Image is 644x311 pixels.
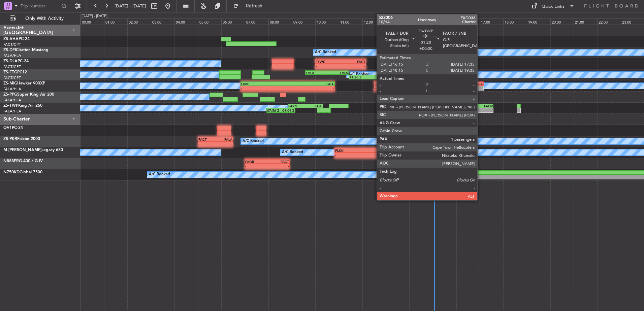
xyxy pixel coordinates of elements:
[503,19,527,25] div: 18:00
[3,37,30,41] a: ZS-AHAPC-24
[267,164,289,168] div: -
[282,147,303,158] div: A/C Booked
[444,64,467,68] div: -
[7,13,73,24] button: Only With Activity
[3,48,16,52] span: ZS-DFI
[445,82,464,86] div: FACT
[3,81,17,85] span: ZS-MIG
[267,160,289,164] div: FACT
[397,86,420,90] div: -
[367,148,399,152] div: HKJK
[104,19,128,25] div: 01:00
[3,70,27,74] a: ZS-FTGPC12
[241,86,288,90] div: -
[375,86,397,90] div: -
[316,64,341,68] div: -
[349,75,374,79] div: 11:26 Z
[341,60,365,64] div: FACT
[3,148,41,152] span: M-[PERSON_NAME]
[335,153,367,157] div: -
[241,82,288,86] div: FIMP
[444,60,467,64] div: FALA
[397,82,420,86] div: FACT
[198,137,216,141] div: FACT
[221,19,245,25] div: 06:00
[240,4,268,8] span: Refresh
[445,86,464,90] div: -
[281,108,295,112] div: 09:09 Z
[550,19,574,25] div: 20:00
[362,19,386,25] div: 12:00
[18,16,71,21] span: Only With Activity
[421,60,444,64] div: FACT
[243,136,264,146] div: A/C Booked
[305,104,322,108] div: FABL
[245,164,267,168] div: -
[341,64,365,68] div: -
[462,108,478,112] div: -
[3,148,63,152] a: M-[PERSON_NAME]Legacy 650
[82,13,107,19] div: [DATE] - [DATE]
[386,19,409,25] div: 13:00
[315,19,339,25] div: 10:00
[528,1,578,11] button: Quick Links
[288,82,334,86] div: FALE
[3,53,21,58] a: FALA/HLA
[3,37,19,41] span: ZS-AHA
[245,160,267,164] div: FAOR
[245,19,268,25] div: 07:00
[3,42,21,47] a: FACT/CPT
[3,93,54,97] a: ZS-PPGSuper King Air 200
[174,19,198,25] div: 04:00
[3,48,49,52] a: ZS-DFICitation Mustang
[367,153,399,157] div: -
[335,148,367,152] div: FLKK
[288,86,334,90] div: -
[127,19,151,25] div: 02:00
[456,19,480,25] div: 16:00
[433,19,456,25] div: 15:00
[198,19,222,25] div: 05:00
[327,71,348,75] div: FVLS
[409,19,433,25] div: 14:00
[115,3,146,9] span: [DATE] - [DATE]
[478,104,493,108] div: FAOR
[464,171,569,175] div: FLKK
[3,126,12,130] span: OV1
[267,108,281,112] div: 07:56 Z
[3,70,17,74] span: ZS-FTG
[421,64,444,68] div: -
[268,19,292,25] div: 08:00
[374,75,398,79] div: 13:35 Z
[3,159,43,163] a: N888FRG-400 / G-IV
[3,59,18,63] span: ZS-DLA
[339,19,362,25] div: 11:00
[3,98,21,103] a: FALA/HLA
[215,142,232,146] div: -
[3,159,19,163] span: N888FR
[21,1,59,11] input: Trip Number
[480,19,503,25] div: 17:00
[3,93,17,97] span: ZS-PPG
[3,170,42,174] a: N750KDGlobal 7500
[230,1,270,11] button: Refresh
[315,47,336,58] div: A/C Booked
[292,19,316,25] div: 09:00
[151,19,174,25] div: 03:00
[3,137,40,141] a: ZS-PKRFalcon 2000
[3,87,21,92] a: FALA/HLA
[288,104,305,108] div: FAKG
[198,142,216,146] div: -
[3,75,21,80] a: FACT/CPT
[316,60,341,64] div: FYWE
[542,3,565,10] div: Quick Links
[3,104,42,108] a: ZS-TWPKing Air 260
[3,81,45,85] a: ZS-MIGHawker 900XP
[375,82,397,86] div: FALE
[3,64,21,69] a: FACT/CPT
[215,137,232,141] div: FALA
[306,71,327,75] div: FVFA
[527,19,550,25] div: 19:00
[3,109,21,114] a: FALA/HLA
[3,170,20,174] span: N750KD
